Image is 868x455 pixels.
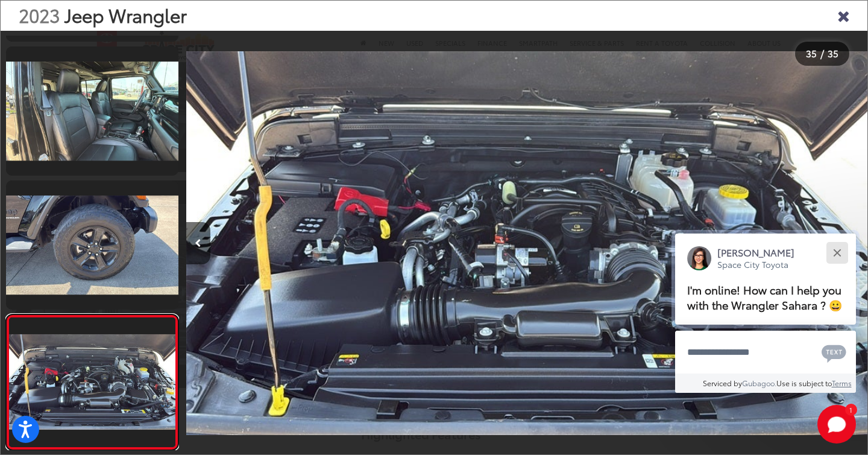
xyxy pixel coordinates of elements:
svg: Start Chat [817,405,856,444]
p: Space City Toyota [717,259,794,270]
i: Close gallery [837,7,849,23]
img: 2023 Jeep Wrangler Sahara [186,39,867,448]
span: I'm online! How can I help you with the Wrangler Sahara ? 😀 [687,282,842,313]
a: Terms [832,378,852,388]
span: 35 [828,46,838,60]
button: Previous image [186,222,210,264]
button: Chat with SMS [818,339,850,366]
span: 2023 [19,2,60,28]
span: 35 [806,46,817,60]
a: Gubagoo. [742,378,776,388]
button: Toggle Chat Window [817,405,856,444]
span: 1 [849,407,852,412]
span: Jeep Wrangler [64,2,187,28]
span: Use is subject to [776,378,832,388]
button: Close [824,240,850,266]
p: [PERSON_NAME] [717,246,794,259]
span: Serviced by [703,378,742,388]
img: 2023 Jeep Wrangler Sahara [7,334,177,430]
div: 2023 Jeep Wrangler Sahara 34 [186,39,867,448]
svg: Text [822,343,846,363]
textarea: Type your message [675,331,856,374]
span: / [819,49,825,58]
div: Close[PERSON_NAME]Space City ToyotaI'm online! How can I help you with the Wrangler Sahara ? 😀Typ... [675,234,856,393]
img: 2023 Jeep Wrangler Sahara [4,62,180,161]
img: 2023 Jeep Wrangler Sahara [4,196,180,294]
